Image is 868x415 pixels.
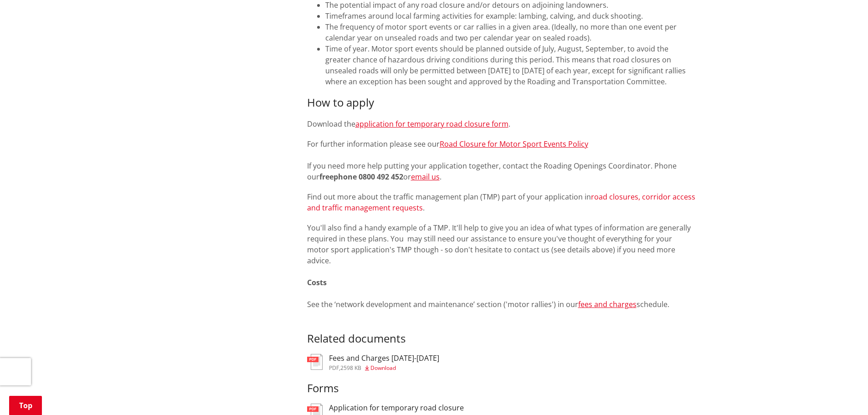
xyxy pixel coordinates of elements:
li: Timeframes around local farming activities for example: lambing, calving, and duck shooting. [325,10,695,21]
li: The frequency of motor sport events or car rallies in a given area. (Ideally, no more than one ev... [325,21,695,43]
iframe: Messenger Launcher [826,377,859,410]
a: email us [411,172,440,182]
p: You'll also find a handy example of a TMP. It'll help to give you an idea of what types of inform... [307,222,695,310]
a: application for temporary road closure form [355,119,508,129]
p: Find out more about the traffic management plan (TMP) part of your application in . [307,191,695,213]
a: Road Closure for Motor Sport Events Policy [440,139,588,149]
span: pdf [329,364,339,372]
img: document-pdf.svg [307,354,323,370]
a: road closures, corridor access and traffic management requests [307,192,695,213]
strong: Costs [307,277,327,287]
p: For further information please see our If you need more help putting your application together, c... [307,138,695,182]
h3: Application for temporary road closure [329,404,464,412]
p: Download the . [307,118,695,129]
h3: Forms [307,382,695,395]
a: Top [9,396,42,415]
h3: Related documents [307,319,695,345]
div: , [329,365,439,371]
span: Download [370,364,396,372]
li: Time of year. Motor sport events should be planned outside of July, August, September, to avoid t... [325,43,695,87]
a: fees and charges [578,299,637,309]
span: 2598 KB [340,364,361,372]
h3: How to apply [307,96,695,109]
a: Fees and Charges [DATE]-[DATE] pdf,2598 KB Download [307,354,439,370]
strong: freephone 0800 492 452 [319,172,403,182]
h3: Fees and Charges [DATE]-[DATE] [329,354,439,363]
